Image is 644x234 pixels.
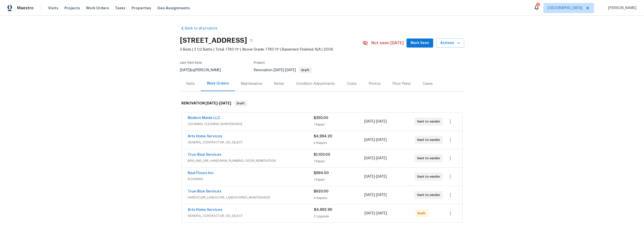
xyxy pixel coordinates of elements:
[376,157,387,160] span: [DATE]
[365,211,387,216] span: -
[180,67,227,73] div: by [PERSON_NAME]
[417,137,442,142] span: Sent to vendor
[376,193,387,197] span: [DATE]
[369,81,381,86] div: Photos
[364,156,387,161] span: -
[536,3,540,8] div: 1
[241,81,262,86] div: Maintenance
[180,47,362,52] span: 3 Beds | 3 1/2 Baths | Total: 1780 ft² | Above Grade: 1780 ft² | Basement Finished: N/A | 2006
[188,116,220,120] a: Modern Maids LLC
[314,196,364,201] div: 4 Repairs
[206,101,218,105] span: [DATE]
[364,137,387,142] span: -
[188,213,314,218] span: GENERAL_CONTRACTOR, OD_SELECT
[48,6,58,11] span: Visits
[219,101,231,105] span: [DATE]
[115,6,126,10] span: Tasks
[314,190,329,193] span: $920.00
[376,212,387,215] span: [DATE]
[188,208,222,212] a: Arts Home Services
[86,6,109,11] span: Work Orders
[365,212,375,215] span: [DATE]
[186,81,195,86] div: Visits
[407,38,433,48] button: Mark Seen
[436,38,464,48] button: Actions
[440,40,460,46] span: Actions
[417,174,442,179] span: Sent to vendor
[371,41,404,46] span: Not seen [DATE]
[364,119,387,124] span: -
[314,116,328,120] span: $250.00
[180,38,247,43] h2: [STREET_ADDRESS]
[606,6,636,11] span: [PERSON_NAME]
[299,69,311,72] span: Draft
[364,138,375,142] span: [DATE]
[188,153,221,157] a: True-Blue Services
[314,214,365,219] div: 5 Upgrade
[132,6,151,11] span: Properties
[180,95,464,111] div: RENOVATION [DATE]-[DATE]Draft
[254,61,265,64] span: Project
[393,81,411,86] div: Floor Plans
[548,6,582,11] span: [GEOGRAPHIC_DATA]
[64,6,80,11] span: Projects
[273,68,296,72] span: -
[364,175,375,178] span: [DATE]
[364,120,375,123] span: [DATE]
[273,68,284,72] span: [DATE]
[376,120,387,123] span: [DATE]
[188,190,221,193] a: True-Blue Services
[314,135,332,138] span: $4,994.20
[247,36,256,45] button: Copy Address
[180,26,228,31] a: Back to all projects
[188,135,222,138] a: Arts Home Services
[188,140,314,145] span: GENERAL_CONTRACTOR, OD_SELECT
[314,159,364,164] div: 1 Repair
[417,156,442,161] span: Sent to vendor
[254,68,312,72] span: Renovation
[157,6,190,11] span: Geo Assignments
[364,157,375,160] span: [DATE]
[423,81,433,86] div: Cases
[235,101,247,106] span: Draft
[314,208,332,212] span: $4,992.90
[181,100,231,106] h6: RENOVATION
[364,193,375,197] span: [DATE]
[188,177,314,182] span: FLOORING
[364,192,387,198] span: -
[274,81,284,86] div: Notes
[418,211,428,216] span: Draft
[180,68,190,72] span: [DATE]
[364,174,387,179] span: -
[207,81,229,86] div: Work Orders
[376,138,387,142] span: [DATE]
[417,119,442,124] span: Sent to vendor
[188,171,215,175] a: Real Floors Inc.
[314,153,330,157] span: $1,100.00
[296,81,335,86] div: Condition Adjustments
[314,171,329,175] span: $994.00
[285,68,296,72] span: [DATE]
[417,192,442,198] span: Sent to vendor
[376,175,387,178] span: [DATE]
[314,140,364,145] div: 5 Repairs
[411,40,429,46] span: Mark Seen
[188,122,314,127] span: CLEANING, CLEANING_MAINTENANCE
[180,61,202,64] span: Last Visit Date
[314,177,364,182] div: 1 Repair
[188,195,314,200] span: HARDSCAPE_LANDSCAPE, LANDSCAPING_MAINTENANCE
[314,122,364,127] div: 1 Repair
[347,81,357,86] div: Costs
[206,101,231,105] span: -
[188,158,314,163] span: BRN_AND_LRR, HANDYMAN, PLUMBING, ODOR_REMEDIATION
[17,6,34,11] span: Maestro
